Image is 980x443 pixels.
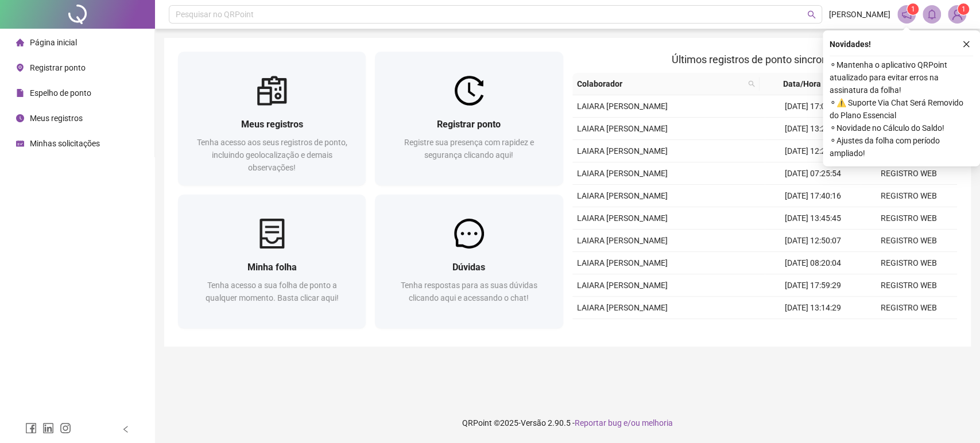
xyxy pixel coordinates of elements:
[577,303,668,312] span: LAIARA [PERSON_NAME]
[962,5,966,13] span: 1
[401,281,537,302] span: Tenha respostas para as suas dúvidas clicando aqui e acessando o chat!
[830,122,973,134] span: ⚬ Novidade no Cálculo do Saldo!
[577,191,668,200] span: LAIARA [PERSON_NAME]
[404,138,534,160] span: Registre sua presença com rapidez e segurança clicando aqui!
[30,63,86,72] span: Registrar ponto
[452,262,485,273] span: Dúvidas
[30,88,91,98] span: Espelho de ponto
[765,297,861,319] td: [DATE] 13:14:29
[16,139,24,147] span: schedule
[958,3,969,15] sup: Atualize o seu contato no menu Meus Dados
[241,119,303,130] span: Meus registros
[764,77,839,90] span: Data/Hora
[861,252,957,274] td: REGISTRO WEB
[765,319,861,341] td: [DATE] 12:22:03
[765,118,861,140] td: [DATE] 13:20:52
[16,64,24,72] span: environment
[178,52,366,185] a: Meus registrosTenha acesso aos seus registros de ponto, incluindo geolocalização e demais observa...
[901,9,912,20] span: notification
[155,403,980,443] footer: QRPoint © 2025 - 2.90.5 -
[861,207,957,230] td: REGISTRO WEB
[861,230,957,252] td: REGISTRO WEB
[577,213,668,223] span: LAIARA [PERSON_NAME]
[948,6,966,23] img: 84044
[577,146,668,156] span: LAIARA [PERSON_NAME]
[765,207,861,230] td: [DATE] 13:45:45
[861,185,957,207] td: REGISTRO WEB
[962,40,970,48] span: close
[16,38,24,46] span: home
[748,80,755,87] span: search
[30,38,77,47] span: Página inicial
[861,297,957,319] td: REGISTRO WEB
[765,95,861,118] td: [DATE] 17:08:38
[577,281,668,290] span: LAIARA [PERSON_NAME]
[927,9,937,20] span: bell
[830,38,871,50] span: Novidades !
[16,89,24,97] span: file
[829,8,890,21] span: [PERSON_NAME]
[830,96,973,122] span: ⚬ ⚠️ Suporte Via Chat Será Removido do Plano Essencial
[911,5,915,13] span: 1
[746,75,757,92] span: search
[907,3,919,15] sup: 1
[575,418,673,428] span: Reportar bug e/ou melhoria
[861,274,957,297] td: REGISTRO WEB
[760,73,853,95] th: Data/Hora
[830,134,973,160] span: ⚬ Ajustes da folha com período ampliado!
[577,258,668,267] span: LAIARA [PERSON_NAME]
[672,53,857,65] span: Últimos registros de ponto sincronizados
[765,185,861,207] td: [DATE] 17:40:16
[577,169,668,178] span: LAIARA [PERSON_NAME]
[206,281,339,302] span: Tenha acesso a sua folha de ponto a qualquer momento. Basta clicar aqui!
[577,236,668,245] span: LAIARA [PERSON_NAME]
[122,425,130,433] span: left
[577,124,668,133] span: LAIARA [PERSON_NAME]
[765,230,861,252] td: [DATE] 12:50:07
[577,102,668,111] span: LAIARA [PERSON_NAME]
[30,114,83,123] span: Meus registros
[247,262,297,273] span: Minha folha
[437,119,501,130] span: Registrar ponto
[30,139,100,148] span: Minhas solicitações
[807,10,816,19] span: search
[577,77,744,90] span: Colaborador
[765,162,861,185] td: [DATE] 07:25:54
[60,422,71,434] span: instagram
[765,274,861,297] td: [DATE] 17:59:29
[25,422,37,434] span: facebook
[861,319,957,341] td: REGISTRO WEB
[765,140,861,162] td: [DATE] 12:21:03
[375,195,563,328] a: DúvidasTenha respostas para as suas dúvidas clicando aqui e acessando o chat!
[521,418,546,428] span: Versão
[42,422,54,434] span: linkedin
[861,162,957,185] td: REGISTRO WEB
[375,52,563,185] a: Registrar pontoRegistre sua presença com rapidez e segurança clicando aqui!
[178,195,366,328] a: Minha folhaTenha acesso a sua folha de ponto a qualquer momento. Basta clicar aqui!
[830,59,973,96] span: ⚬ Mantenha o aplicativo QRPoint atualizado para evitar erros na assinatura da folha!
[765,252,861,274] td: [DATE] 08:20:04
[16,114,24,122] span: clock-circle
[197,138,347,172] span: Tenha acesso aos seus registros de ponto, incluindo geolocalização e demais observações!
